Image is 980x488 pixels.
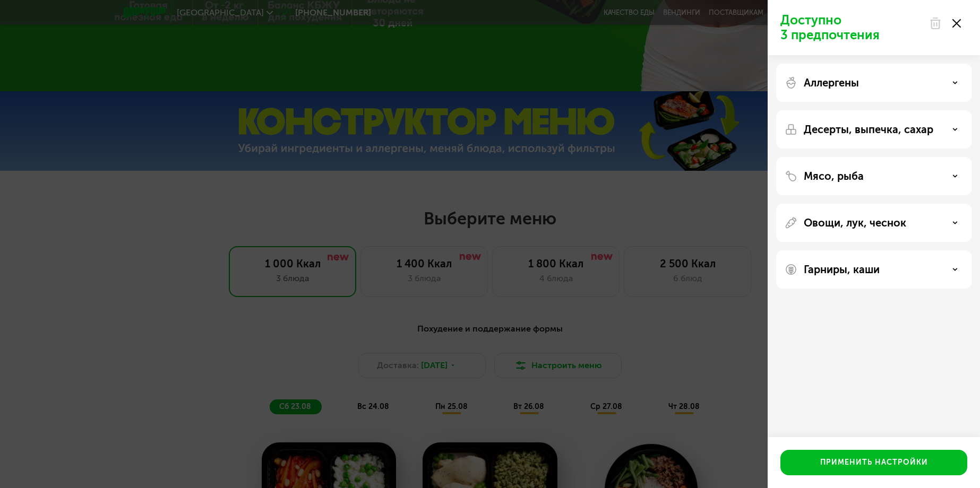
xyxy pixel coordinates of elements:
[780,13,923,42] p: Доступно 3 предпочтения
[780,450,967,475] button: Применить настройки
[804,263,880,276] p: Гарниры, каши
[804,170,864,182] p: Мясо, рыба
[804,123,933,136] p: Десерты, выпечка, сахар
[804,76,859,89] p: Аллергены
[820,457,928,468] div: Применить настройки
[804,216,906,229] p: Овощи, лук, чеснок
